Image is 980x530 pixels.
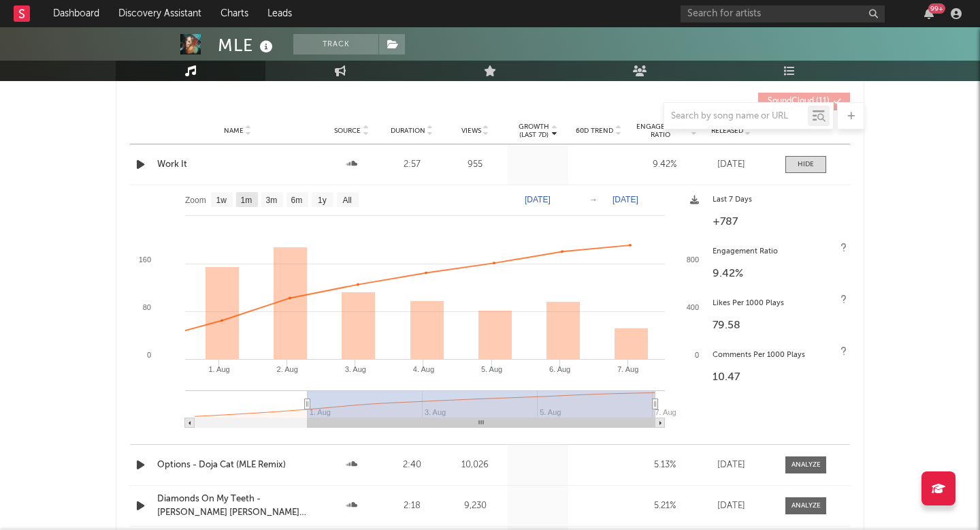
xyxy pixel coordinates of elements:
div: 2:57 [385,158,439,172]
text: Zoom [185,196,206,205]
span: 60D Trend [576,127,613,135]
div: 2:18 [385,499,439,513]
text: 7. Aug [655,408,676,416]
text: 4. Aug [413,365,434,373]
p: (Last 7d) [519,131,549,139]
div: 10,026 [446,458,505,472]
div: [DATE] [704,499,758,513]
div: 9,230 [446,499,505,513]
div: MLE [218,34,276,57]
text: 1m [241,196,252,205]
text: → [589,195,598,204]
div: 2:40 [385,458,439,472]
text: 0 [147,351,151,359]
input: Search for artists [681,5,885,22]
span: Views [461,127,481,135]
a: Options - Doja Cat (MLE Remix) [157,458,318,472]
button: 99+ [924,8,934,19]
div: [DATE] [704,158,758,172]
text: 400 [687,303,699,311]
span: Duration [391,127,425,135]
input: Search by song name or URL [664,111,808,122]
text: 0 [695,351,699,359]
text: [DATE] [612,195,638,204]
text: 3m [266,196,278,205]
div: 955 [446,158,505,172]
text: [DATE] [525,195,551,204]
div: 10.47 [713,369,843,386]
text: 800 [687,255,699,264]
text: 3. Aug [345,365,366,373]
button: SoundCloud(11) [758,93,850,110]
span: Released [711,127,743,135]
text: 6m [291,196,303,205]
div: 9.42 % [632,158,697,172]
div: +787 [713,214,843,230]
a: Diamonds On My Teeth - [PERSON_NAME] [PERSON_NAME] (MLE Remix) [157,493,318,519]
div: Last 7 Days [713,192,843,208]
div: [DATE] [704,458,758,472]
div: 5.13 % [632,458,697,472]
text: 80 [143,303,151,311]
div: 99 + [928,3,945,14]
div: Engagement Ratio [713,244,843,260]
div: 9.42 % [713,266,843,282]
text: 160 [139,255,151,264]
div: Likes Per 1000 Plays [713,296,843,312]
text: 1. Aug [208,365,229,373]
text: 2. Aug [277,365,298,373]
span: ( 11 ) [767,97,830,106]
div: 79.58 [713,317,843,334]
div: 5.21 % [632,499,697,513]
text: All [342,196,351,205]
text: 1y [318,196,327,205]
span: Engagement Ratio [632,123,689,139]
div: Comments Per 1000 Plays [713,347,843,364]
text: 1w [216,196,227,205]
a: Work It [157,158,318,172]
text: 6. Aug [549,365,570,373]
text: 5. Aug [481,365,502,373]
span: Name [224,127,244,135]
span: Source [334,127,361,135]
span: SoundCloud [768,97,814,106]
button: Track [293,34,378,54]
text: 7. Aug [617,365,638,373]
